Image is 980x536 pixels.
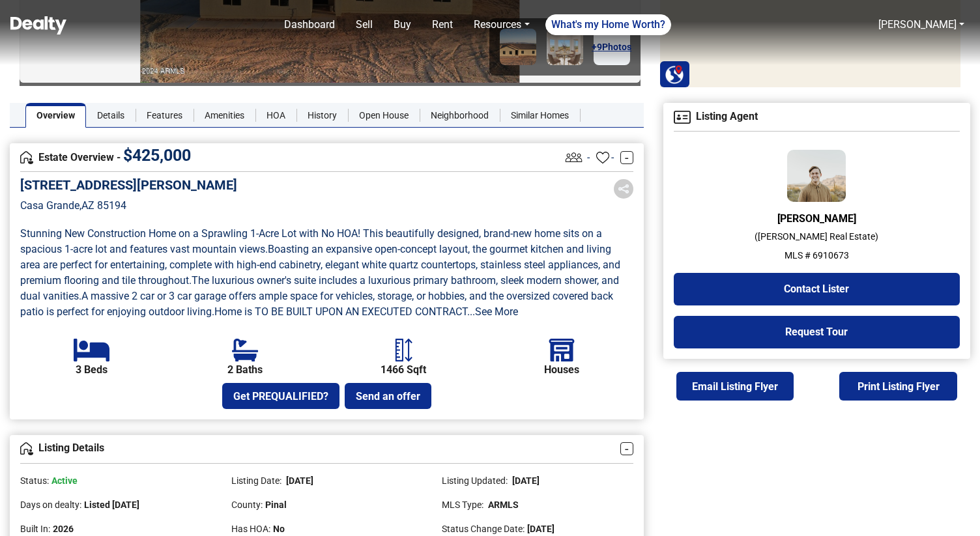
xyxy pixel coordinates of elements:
a: Buy [388,12,416,38]
span: Status Change Date: [442,524,525,534]
img: Overview [20,442,33,455]
a: Details [86,103,136,128]
a: Dashboard [279,12,340,38]
p: ( [PERSON_NAME] Real Estate ) [674,230,960,244]
a: Overview [25,103,86,128]
span: ARMLS [486,500,519,510]
b: 1466 Sqft [381,364,426,376]
p: MLS # 6910673 [674,249,960,262]
button: Print Listing Flyer [839,372,957,401]
a: - [620,151,633,164]
span: $ 425,000 [123,146,191,165]
button: Email Listing Flyer [676,372,794,401]
a: Rent [427,12,458,38]
img: Listing View [562,146,585,169]
button: Contact Lister [674,273,960,305]
span: County: [231,500,263,510]
a: ...See More [467,305,518,318]
img: Dealty - Buy, Sell & Rent Homes [10,16,66,35]
img: Overview [20,151,33,164]
h6: [PERSON_NAME] [674,212,960,225]
span: Pinal [265,500,287,510]
span: Listing Updated: [442,475,508,486]
b: 3 Beds [76,364,108,376]
span: The luxurious owner's suite includes a luxurious primary bathroom, sleek modern shower, and dual ... [20,274,622,302]
span: MLS Type: [442,500,483,510]
iframe: BigID CMP Widget [7,497,46,536]
img: Favourites [596,151,609,164]
button: Request Tour [674,316,960,348]
span: - [611,150,614,165]
h4: Listing Agent [674,111,960,124]
a: [PERSON_NAME] [873,12,970,38]
a: Sell [351,12,378,38]
h4: Listing Details [20,442,620,455]
span: Stunning New Construction Home on a Sprawling 1-Acre Lot with No HOA! This beautifully designed, ... [20,227,605,255]
span: [DATE] [510,475,540,486]
span: Home is TO BE BUILT UPON AN EXECUTED CONTRACT [214,305,467,318]
a: [PERSON_NAME] [878,18,957,31]
a: Features [136,103,194,128]
a: What's my Home Worth? [545,14,671,35]
img: Agent [674,111,691,124]
h4: Estate Overview - [20,150,562,165]
a: Amenities [194,103,255,128]
a: Open House [348,103,420,128]
span: Status: [20,475,49,486]
span: 2026 [53,524,74,534]
span: Days on dealty: [20,500,81,510]
span: Active [51,475,78,486]
h5: [STREET_ADDRESS][PERSON_NAME] [20,177,237,193]
span: - [587,150,590,165]
p: Casa Grande , AZ 85194 [20,198,237,214]
b: 2 Baths [227,364,263,376]
a: Resources [468,12,534,38]
span: Listed [DATE] [84,500,139,510]
b: Houses [544,364,579,376]
span: Boasting an expansive open-concept layout, the gourmet kitchen and living area are perfect for en... [20,243,623,287]
span: [DATE] [284,475,313,486]
img: Search Homes at Dealty [665,64,684,84]
a: History [296,103,348,128]
span: Listing Date: [231,475,281,486]
span: [DATE] [527,524,555,534]
a: Neighborhood [420,103,500,128]
span: A massive 2 car or 3 car garage offers ample space for vehicles, storage, or hobbies, and the ove... [20,290,616,318]
button: Send an offer [345,383,431,409]
span: Has HOA: [231,524,270,534]
a: Similar Homes [500,103,580,128]
span: No [273,524,285,534]
button: Get PREQUALIFIED? [222,383,339,409]
a: HOA [255,103,296,128]
a: - [620,442,633,455]
img: Agent [787,150,846,202]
